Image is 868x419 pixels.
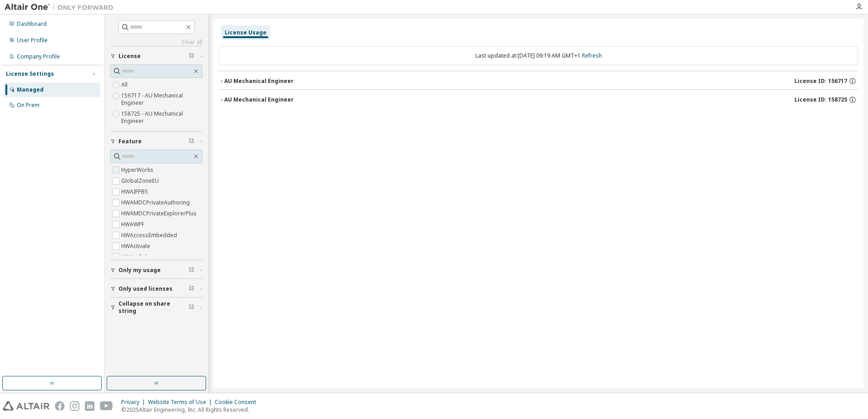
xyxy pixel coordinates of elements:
[794,96,847,103] span: License ID: 158725
[100,401,113,411] img: youtube.svg
[121,165,155,175] label: HyperWorks
[189,304,194,311] span: Clear filter
[121,252,150,263] label: HWAcufwh
[55,401,64,411] img: facebook.svg
[121,186,150,197] label: HWAIFPBS
[3,401,49,411] img: altair_logo.svg
[189,138,194,145] span: Clear filter
[121,90,202,108] label: 156717 - AU Mechanical Engineer
[224,96,294,103] div: AU Mechanical Engineer
[121,219,146,230] label: HWAWPF
[5,3,118,12] img: Altair One
[219,90,858,110] button: AU Mechanical EngineerLicense ID: 158725
[225,29,266,36] div: License Usage
[189,285,194,292] span: Clear filter
[110,132,202,151] button: Feature
[110,46,202,66] button: License
[582,52,602,59] a: Refresh
[794,78,847,85] span: License ID: 156717
[17,53,60,60] div: Company Profile
[70,401,79,411] img: instagram.svg
[118,285,173,292] span: Only used licenses
[189,53,194,60] span: Clear filter
[121,79,129,90] label: All
[215,399,261,406] div: Cookie Consent
[219,46,858,65] div: Last updated at: [DATE] 09:19 AM GMT+1
[118,300,189,315] span: Collapse on share string
[17,20,47,28] div: Dashboard
[121,208,198,219] label: HWAMDCPrivateExplorerPlus
[118,138,142,145] span: Feature
[17,102,39,109] div: On Prem
[219,71,858,91] button: AU Mechanical EngineerLicense ID: 156717
[189,267,194,274] span: Clear filter
[224,78,294,85] div: AU Mechanical Engineer
[121,241,152,252] label: HWActivate
[85,401,94,411] img: linkedin.svg
[17,37,48,44] div: User Profile
[121,175,161,186] label: GlobalZoneEU
[121,108,202,127] label: 158725 - AU Mechanical Engineer
[118,53,141,60] span: License
[118,267,161,274] span: Only my usage
[121,230,179,241] label: HWAccessEmbedded
[121,197,192,208] label: HWAMDCPrivateAuthoring
[148,399,215,406] div: Website Terms of Use
[110,39,202,46] a: Clear all
[6,70,54,78] div: License Settings
[110,279,202,299] button: Only used licenses
[110,297,202,317] button: Collapse on share string
[17,86,44,93] div: Managed
[121,399,148,406] div: Privacy
[110,260,202,280] button: Only my usage
[121,406,261,414] p: © 2025 Altair Engineering, Inc. All Rights Reserved.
